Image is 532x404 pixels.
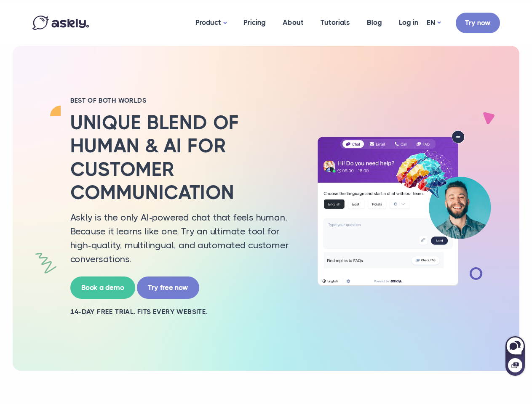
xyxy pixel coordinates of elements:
iframe: Askly chat [505,335,526,377]
a: Log in [390,2,427,43]
a: EN [427,17,441,29]
img: Askly [32,16,89,30]
a: Try now [456,13,500,33]
h2: Unique blend of human & AI for customer communication [70,111,298,204]
p: Askly is the only AI-powered chat that feels human. Because it learns like one. Try an ultimate t... [70,210,298,266]
a: Book a demo [70,276,135,299]
a: Pricing [235,2,274,43]
img: AI multilingual chat [310,130,498,286]
a: Tutorials [312,2,358,43]
h2: BEST OF BOTH WORLDS [70,96,298,105]
a: Blog [358,2,390,43]
a: About [274,2,312,43]
a: Try free now [137,276,199,299]
h2: 14-day free trial. Fits every website. [70,307,298,316]
a: Product [187,2,235,44]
